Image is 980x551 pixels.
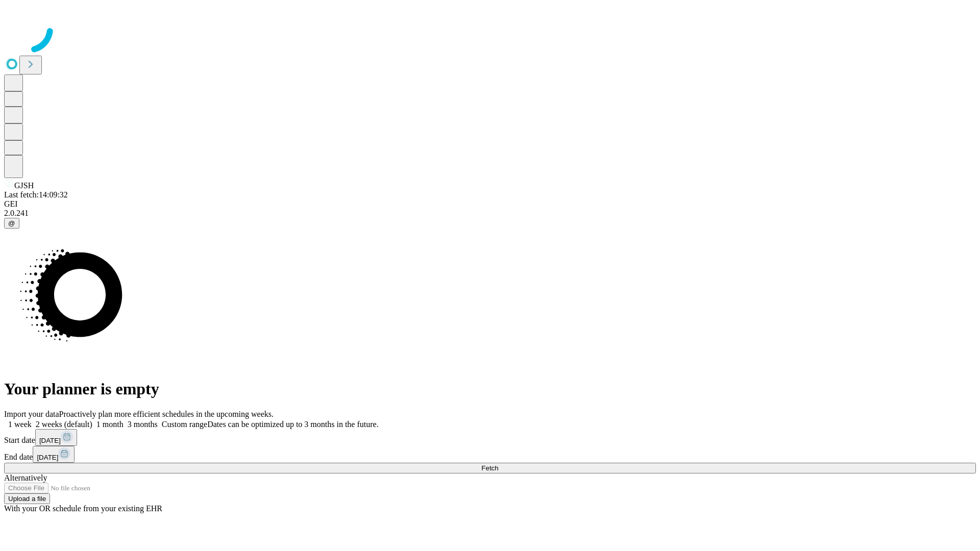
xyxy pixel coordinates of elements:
[4,218,19,229] button: @
[4,493,50,504] button: Upload a file
[4,190,68,199] span: Last fetch: 14:09:32
[4,504,162,513] span: With your OR schedule from your existing EHR
[4,446,976,463] div: End date
[162,420,207,429] span: Custom range
[8,219,15,227] span: @
[33,446,75,463] button: [DATE]
[128,420,158,429] span: 3 months
[35,429,77,446] button: [DATE]
[4,199,976,209] div: GEI
[96,420,124,429] span: 1 month
[39,437,61,444] span: [DATE]
[8,420,32,429] span: 1 week
[36,420,92,429] span: 2 weeks (default)
[4,463,976,473] button: Fetch
[207,420,378,429] span: Dates can be optimized up to 3 months in the future.
[4,410,59,418] span: Import your data
[4,380,976,398] h1: Your planner is empty
[4,473,47,482] span: Alternatively
[37,454,58,461] span: [DATE]
[4,429,976,446] div: Start date
[59,410,274,418] span: Proactively plan more efficient schedules in the upcoming weeks.
[481,464,498,472] span: Fetch
[4,209,976,218] div: 2.0.241
[14,181,34,190] span: GJSH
